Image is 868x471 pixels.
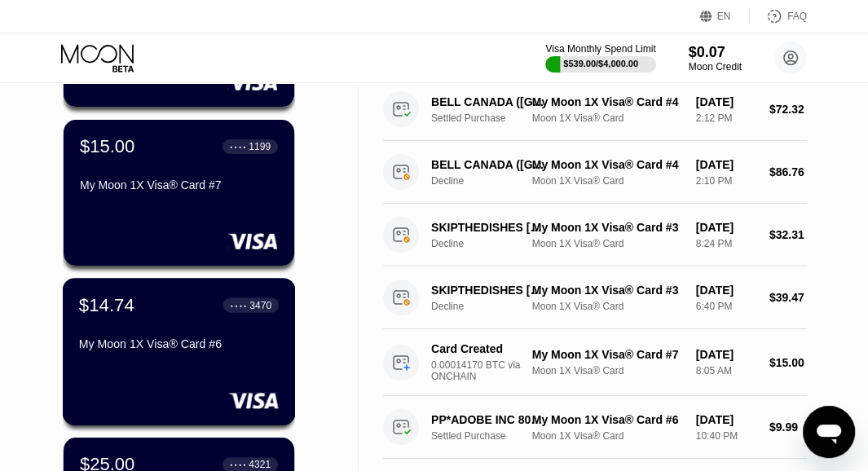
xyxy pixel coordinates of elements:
div: 6:40 PM [696,301,756,312]
div: BELL CANADA ([GEOGRAPHIC_DATA]) [GEOGRAPHIC_DATA] [GEOGRAPHIC_DATA]Settled PurchaseMy Moon 1X Vis... [383,78,807,141]
div: Card Created [431,342,544,355]
div: FAQ [750,8,807,24]
div: 1199 [249,141,271,152]
div: SKIPTHEDISHES [PHONE_NUMBER] CA [431,221,544,234]
div: [DATE] [696,95,756,108]
div: [DATE] [696,221,756,234]
div: $15.00 [769,356,807,369]
div: $14.74● ● ● ●3470My Moon 1X Visa® Card #6 [64,279,294,425]
div: PP*ADOBE INC 8008336687 USSettled PurchaseMy Moon 1X Visa® Card #6Moon 1X Visa® Card[DATE]10:40 P... [383,396,807,459]
div: $14.74 [79,294,134,315]
div: My Moon 1X Visa® Card #6 [79,337,279,350]
div: 2:10 PM [696,175,756,187]
div: 0.00014170 BTC via ONCHAIN [431,359,553,382]
div: EN [717,11,731,22]
div: [DATE] [696,158,756,171]
div: SKIPTHEDISHES [PHONE_NUMBER] CADeclineMy Moon 1X Visa® Card #3Moon 1X Visa® Card[DATE]8:24 PM$32.31 [383,204,807,266]
div: My Moon 1X Visa® Card #4 [532,158,683,171]
div: PP*ADOBE INC 8008336687 US [431,413,544,426]
div: My Moon 1X Visa® Card #7 [80,178,278,191]
div: Moon Credit [689,61,742,73]
div: $15.00 [80,136,134,157]
div: BELL CANADA ([GEOGRAPHIC_DATA]) [GEOGRAPHIC_DATA] [GEOGRAPHIC_DATA]DeclineMy Moon 1X Visa® Card #... [383,141,807,204]
div: Settled Purchase [431,112,553,124]
iframe: Button to launch messaging window [803,406,855,458]
div: Moon 1X Visa® Card [532,365,683,376]
div: $39.47 [769,291,807,304]
div: ● ● ● ● [231,302,247,307]
div: Settled Purchase [431,430,553,442]
div: $72.32 [769,103,807,116]
div: SKIPTHEDISHES [PHONE_NUMBER] CA [431,284,544,297]
div: Visa Monthly Spend Limit$539.00/$4,000.00 [545,43,655,73]
div: 10:40 PM [696,430,756,442]
div: My Moon 1X Visa® Card #6 [532,413,683,426]
div: $0.07 [689,44,742,61]
div: Decline [431,301,553,312]
div: Moon 1X Visa® Card [532,301,683,312]
div: $86.76 [769,165,807,178]
div: $9.99 [769,420,807,434]
div: ● ● ● ● [230,144,246,149]
div: [DATE] [696,348,756,361]
div: BELL CANADA ([GEOGRAPHIC_DATA]) [GEOGRAPHIC_DATA] [GEOGRAPHIC_DATA] [431,158,544,171]
div: My Moon 1X Visa® Card #3 [532,284,683,297]
div: My Moon 1X Visa® Card #4 [532,95,683,108]
div: FAQ [787,11,807,22]
div: 8:05 AM [696,365,756,376]
div: [DATE] [696,284,756,297]
div: My Moon 1X Visa® Card #7 [532,348,683,361]
div: Decline [431,175,553,187]
div: 4321 [249,459,271,470]
div: Visa Monthly Spend Limit [545,43,655,55]
div: EN [700,8,750,24]
div: SKIPTHEDISHES [PHONE_NUMBER] CADeclineMy Moon 1X Visa® Card #3Moon 1X Visa® Card[DATE]6:40 PM$39.47 [383,266,807,329]
div: $15.00● ● ● ●1199My Moon 1X Visa® Card #7 [64,120,294,266]
div: $0.07Moon Credit [689,44,742,73]
div: 8:24 PM [696,238,756,249]
div: Moon 1X Visa® Card [532,430,683,442]
div: Decline [431,238,553,249]
div: ● ● ● ● [230,462,246,467]
div: Moon 1X Visa® Card [532,112,683,124]
div: Card Created0.00014170 BTC via ONCHAINMy Moon 1X Visa® Card #7Moon 1X Visa® Card[DATE]8:05 AM$15.00 [383,329,807,396]
div: $32.31 [769,228,807,241]
div: My Moon 1X Visa® Card #3 [532,221,683,234]
div: BELL CANADA ([GEOGRAPHIC_DATA]) [GEOGRAPHIC_DATA] [GEOGRAPHIC_DATA] [431,95,544,108]
div: 2:12 PM [696,112,756,124]
div: Moon 1X Visa® Card [532,238,683,249]
div: Moon 1X Visa® Card [532,175,683,187]
div: [DATE] [696,413,756,426]
div: 3470 [249,299,271,310]
div: $539.00 / $4,000.00 [563,59,638,68]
